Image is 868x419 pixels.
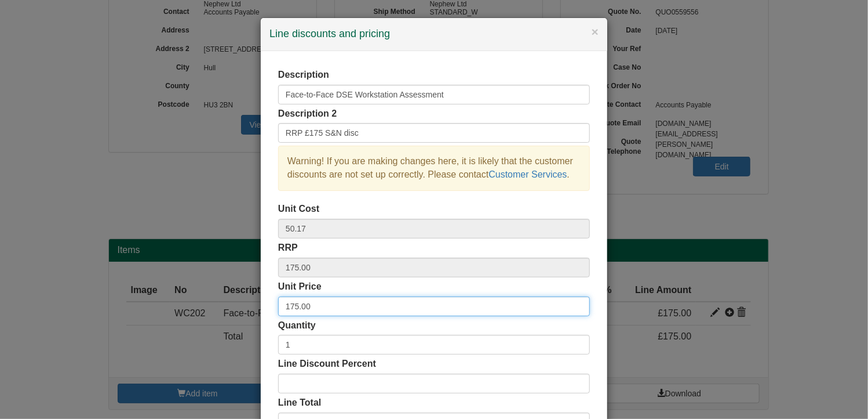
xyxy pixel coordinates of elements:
a: Customer Services [488,169,567,179]
label: Description [278,68,329,82]
label: Quantity [278,319,316,333]
h4: Line discounts and pricing [269,27,599,42]
label: Unit Cost [278,203,319,216]
button: × [592,26,599,38]
label: RRP [278,241,298,255]
label: Line Discount Percent [278,357,376,371]
label: Line Total [278,396,321,410]
div: Warning! If you are making changes here, it is likely that the customer discounts are not set up ... [278,146,590,191]
label: Description 2 [278,107,337,121]
label: Unit Price [278,280,322,294]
